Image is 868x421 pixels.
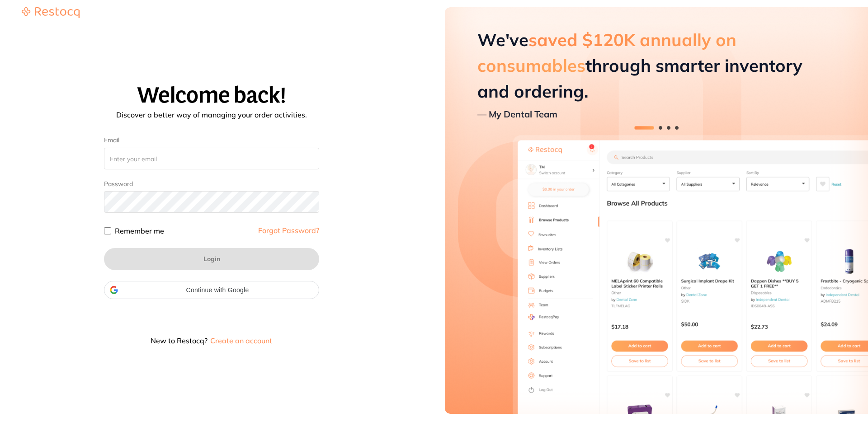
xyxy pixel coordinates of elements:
a: Forgot Password? [258,227,319,234]
div: Continue with Google [104,281,319,299]
button: Create an account [209,337,273,344]
input: Enter your email [104,148,319,169]
img: Restocq [22,7,80,18]
label: Remember me [115,227,164,234]
span: Continue with Google [122,286,313,294]
button: Login [104,248,319,270]
label: Email [104,136,319,144]
aside: Hero [445,7,868,414]
label: Password [104,180,133,188]
p: New to Restocq? [104,337,319,344]
p: Discover a better way of managing your order activities. [11,111,412,118]
h1: Welcome back! [11,84,412,108]
img: Restocq preview [445,7,868,414]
